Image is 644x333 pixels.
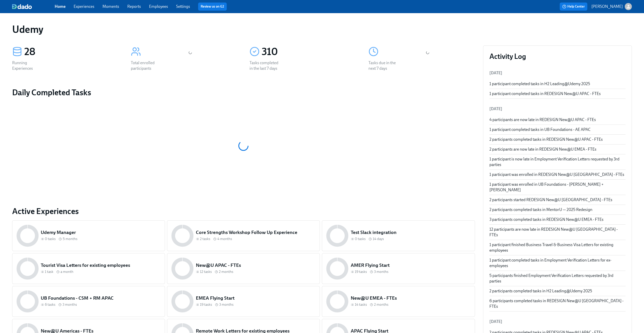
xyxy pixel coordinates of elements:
[41,229,161,236] h5: Udemy Manager
[45,302,55,307] span: 6 tasks
[12,253,165,284] a: Tourist Visa Letters for existing employees1 task a month
[201,4,224,9] a: Review us on G2
[200,236,210,241] span: 2 tasks
[250,60,282,71] div: Tasks completed in the last 7 days
[167,253,320,284] a: New@U APAC - FTEs12 tasks 2 months
[200,269,212,274] span: 12 tasks
[489,197,626,203] div: 2 participants started REDESIGN New@U [GEOGRAPHIC_DATA] - FTEs
[489,182,626,193] div: 1 participant was enrolled in UB Foundations - [PERSON_NAME] + [PERSON_NAME]
[167,286,320,317] a: EMEA Flying Start19 tasks 3 months
[196,262,316,269] h5: New@U APAC - FTEs
[351,229,471,236] h5: Test Slack integration
[167,220,320,251] a: Core Strengths Workshop Follow Up Experience2 tasks 4 months
[355,236,366,241] span: 0 tasks
[12,220,165,251] a: Udemy Manager0 tasks 5 months
[562,4,585,9] span: Help Center
[489,137,626,142] div: 2 participants completed tasks in REDESIGN New@U APAC - FTEs
[262,45,356,58] div: 310
[489,316,626,328] li: [DATE]
[489,156,626,168] div: 1 participant is now late in Employment Verification Letters requested by 3rd parties
[12,60,45,71] div: Running Experiences
[368,60,401,71] div: Tasks due in the next 7 days
[12,4,55,9] a: dado
[200,302,212,307] span: 19 tasks
[591,4,623,9] p: [PERSON_NAME]
[489,257,626,269] div: 1 participant completed tasks in Employment Verification Letters for ex-employees
[489,217,626,222] div: 3 participants completed tasks in REDESIGN New@U EMEA - FTEs
[196,295,316,301] h5: EMEA Flying Start
[489,298,626,309] div: 6 participants completed tasks in REDESIGN New@U [GEOGRAPHIC_DATA] - FTEs
[217,236,232,241] span: 4 months
[102,4,119,9] a: Moments
[489,172,626,177] div: 1 participant was enrolled in REDESIGN New@U [GEOGRAPHIC_DATA] - FTEs
[131,60,163,71] div: Total enrolled participants
[489,273,626,284] div: 5 participants finished Employment Verification Letters requested by 3rd parties
[355,302,367,307] span: 14 tasks
[196,229,316,236] h5: Core Strengths Workshop Follow Up Experience
[74,4,94,9] a: Experiences
[149,4,168,9] a: Employees
[127,4,141,9] a: Reports
[322,286,475,317] a: New@U EMEA - FTEs14 tasks 2 months
[60,269,73,274] span: a month
[489,288,626,294] div: 2 participants completed tasks in H2 Leading@Udemy 2025
[374,302,388,307] span: 2 months
[489,227,626,238] div: 12 participants are now late in REDESIGN New@U [GEOGRAPHIC_DATA] - FTEs
[63,302,77,307] span: 3 months
[219,302,234,307] span: 3 months
[12,4,32,9] img: dado
[12,206,475,216] a: Active Experiences
[560,3,587,11] button: Help Center
[489,242,626,253] div: 1 participant finished Business Travel & Business Visa Letters for existing employees
[489,127,626,132] div: 1 participant completed tasks in UB Foundations - AE APAC
[489,52,626,61] h3: Activity Log
[12,286,165,317] a: UB Foundations - CSM + RM APAC6 tasks 3 months
[489,91,626,97] div: 1 participant completed tasks in REDESIGN New@U APAC - FTEs
[12,23,43,35] h1: Udemy
[489,103,626,115] li: [DATE]
[176,4,190,9] a: Settings
[355,269,367,274] span: 19 tasks
[41,295,161,301] h5: UB Foundations - CSM + RM APAC
[41,262,161,269] h5: Tourist Visa Letters for existing employees
[351,262,471,269] h5: AMER Flying Start
[351,295,471,301] h5: New@U EMEA - FTEs
[489,117,626,123] div: 4 participants are now late in REDESIGN New@U APAC - FTEs
[12,87,475,98] h2: Daily Completed Tasks
[489,81,626,87] div: 1 participant completed tasks in H2 Leading@Udemy 2025
[45,269,53,274] span: 1 task
[374,269,388,274] span: 3 months
[489,207,626,212] div: 2 participants completed tasks in MentorU — 2025 Redesign
[322,253,475,284] a: AMER Flying Start19 tasks 3 months
[63,236,77,241] span: 5 months
[489,147,626,152] div: 2 participants are now late in REDESIGN New@U EMEA - FTEs
[198,3,227,11] button: Review us on G2
[373,236,384,241] span: 14 days
[45,236,56,241] span: 0 tasks
[219,269,233,274] span: 2 months
[322,220,475,251] a: Test Slack integration0 tasks 14 days
[55,4,66,9] a: Home
[24,45,119,58] div: 28
[489,70,502,75] span: [DATE]
[591,3,632,10] button: [PERSON_NAME]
